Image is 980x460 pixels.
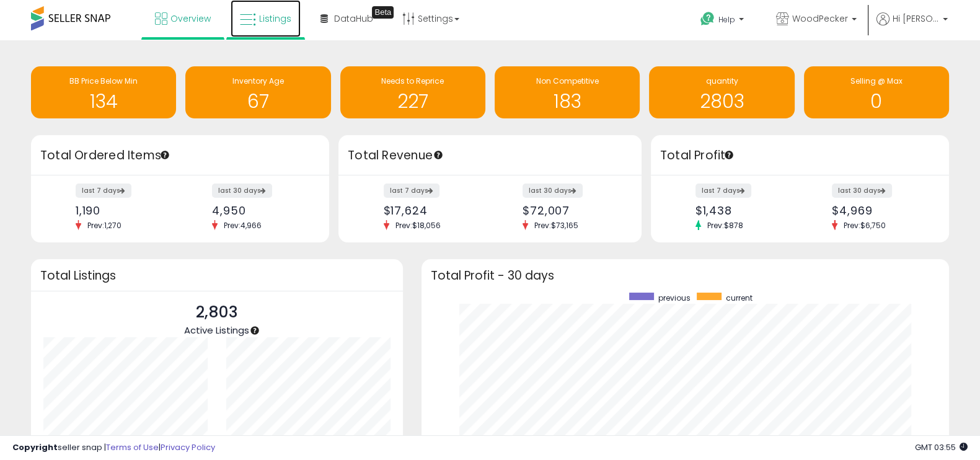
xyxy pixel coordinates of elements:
label: last 7 days [76,184,131,198]
h1: 183 [501,91,633,112]
label: last 30 days [212,184,272,198]
a: BB Price Below Min 134 [31,66,176,118]
div: $4,969 [832,204,927,217]
span: BB Price Below Min [69,76,138,86]
span: Listings [259,12,291,25]
label: last 30 days [832,184,892,198]
div: Tooltip anchor [723,149,735,161]
div: Tooltip anchor [249,325,260,336]
span: Active Listings [184,324,249,337]
h1: 0 [810,91,943,112]
span: current [726,293,753,303]
strong: Copyright [12,441,58,453]
div: Tooltip anchor [372,6,394,19]
a: Inventory Age 67 [185,66,330,118]
label: last 7 days [695,184,751,198]
h1: 134 [37,91,170,112]
label: last 30 days [523,184,583,198]
div: Tooltip anchor [433,149,444,161]
div: $1,438 [695,204,791,217]
span: Prev: $6,750 [837,220,892,231]
span: Inventory Age [232,76,284,86]
a: Needs to Reprice 227 [340,66,485,118]
a: quantity 2803 [649,66,794,118]
span: Prev: $73,165 [528,220,585,231]
h1: 227 [347,91,479,112]
span: Prev: $878 [701,220,749,231]
span: Hi [PERSON_NAME] [893,12,939,25]
p: 2,803 [184,301,249,324]
h3: Total Listings [40,271,394,280]
a: Terms of Use [106,441,159,453]
span: Prev: $18,056 [389,220,447,231]
h3: Total Profit [660,147,940,164]
h1: 2803 [655,91,788,112]
span: Prev: 4,966 [218,220,268,231]
span: Prev: 1,270 [81,220,128,231]
span: DataHub [334,12,373,25]
div: 4,950 [212,204,307,217]
a: Hi [PERSON_NAME] [876,12,948,40]
span: Help [718,14,735,25]
h3: Total Ordered Items [40,147,320,164]
div: $17,624 [384,204,481,217]
span: Non Competitive [536,76,599,86]
label: last 7 days [384,184,439,198]
i: Get Help [700,11,715,27]
div: seller snap | | [12,442,215,454]
a: Selling @ Max 0 [804,66,949,118]
span: Selling @ Max [850,76,903,86]
span: WoodPecker [792,12,848,25]
h1: 67 [192,91,324,112]
span: Needs to Reprice [381,76,444,86]
div: 1,190 [76,204,171,217]
div: $72,007 [523,204,620,217]
span: 2025-10-7 03:55 GMT [915,441,968,453]
span: Overview [170,12,211,25]
h3: Total Profit - 30 days [431,271,940,280]
h3: Total Revenue [348,147,632,164]
span: quantity [705,76,738,86]
a: Privacy Policy [161,441,215,453]
span: previous [658,293,691,303]
div: Tooltip anchor [159,149,170,161]
a: Help [691,2,756,40]
a: Non Competitive 183 [495,66,640,118]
